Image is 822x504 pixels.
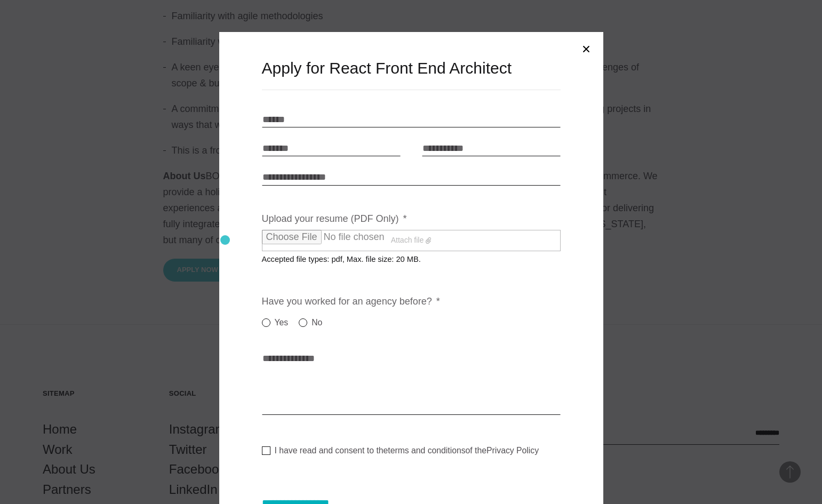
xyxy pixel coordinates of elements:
label: No [299,316,322,329]
h3: Apply for React Front End Architect [262,58,561,79]
a: Privacy Policy [486,446,539,455]
a: terms and conditions [388,446,465,455]
label: I have read and consent to the of the [262,445,539,456]
label: Have you worked for an agency before? [262,295,440,308]
label: Yes [262,316,289,329]
label: Attach file [262,230,561,251]
span: Accepted file types: pdf, Max. file size: 20 MB. [262,246,429,263]
label: Upload your resume (PDF Only) [262,213,407,225]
